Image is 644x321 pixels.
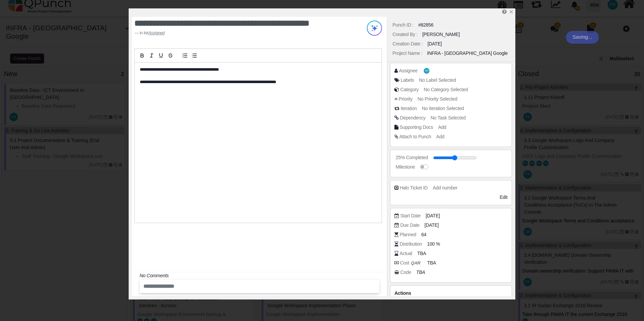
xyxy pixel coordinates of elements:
[418,96,457,102] span: No Priority Selected
[400,114,425,121] div: Dependency
[424,222,439,229] span: [DATE]
[400,212,420,219] div: Start Date
[566,31,599,44] div: Saving...
[139,273,168,278] i: No Comments
[134,30,339,36] footer: in list
[427,40,442,47] div: [DATE]
[399,231,416,238] div: Planned
[411,260,420,265] b: QAR
[399,67,417,74] div: Assignee
[367,21,382,36] img: Try writing with AI
[399,241,422,248] div: Distribution
[430,115,465,120] span: No Task Selected
[399,250,412,257] div: Actual
[416,270,425,275] i: TBA
[422,106,464,111] span: No Iteration Selected
[148,31,164,35] cite: Source Title
[426,212,440,219] span: [DATE]
[400,105,417,112] div: Iteration
[427,50,508,57] div: INFRA - [GEOGRAPHIC_DATA] Google
[509,9,514,14] svg: x
[396,154,428,161] div: 25% Completed
[400,77,414,84] div: Labels
[427,241,440,248] span: 100 %
[400,259,422,266] div: Cost
[427,259,436,266] span: TBA
[398,96,412,103] div: Priority
[400,222,419,229] div: Due Date
[424,68,429,74] span: Qasim Munir
[392,40,423,47] div: Creation Date :
[399,184,427,191] div: Halo Ticket ID
[438,124,446,130] span: Add
[399,133,431,140] div: Attach to Punch
[418,22,433,29] div: #82856
[392,22,414,29] div: Punch ID :
[500,194,508,200] span: Edit
[392,31,417,38] div: Created By :
[436,134,444,139] span: Add
[399,124,433,131] div: Supporting Docs
[392,50,422,57] div: Project Name :
[419,77,456,83] span: No Label Selected
[421,231,426,238] span: 64
[425,70,428,72] span: QM
[422,31,460,38] div: [PERSON_NAME]
[400,86,419,93] div: Category
[509,9,514,14] a: x
[400,269,411,276] div: Code
[502,9,507,14] i: Edit Punch
[396,164,415,171] div: Milestone
[417,250,426,257] span: TBA
[424,87,468,92] span: No Category Selected
[433,185,457,190] span: Add number
[394,290,411,296] span: Actions
[148,31,164,35] u: Assigned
